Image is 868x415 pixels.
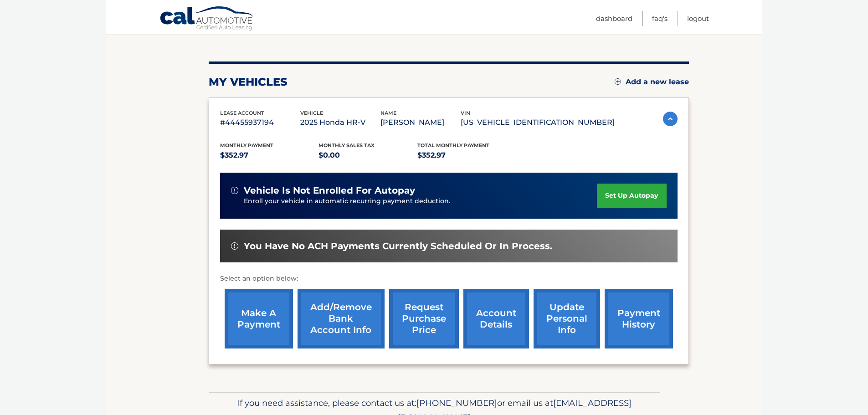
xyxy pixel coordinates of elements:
[380,110,396,116] span: name
[615,78,621,85] img: add.svg
[225,289,293,348] a: make a payment
[300,110,323,116] span: vehicle
[231,242,238,250] img: alert-white.svg
[416,398,497,408] span: [PHONE_NUMBER]
[463,289,529,348] a: account details
[605,289,673,348] a: payment history
[300,116,380,129] p: 2025 Honda HR-V
[244,196,597,206] p: Enroll your vehicle in automatic recurring payment deduction.
[220,273,678,284] p: Select an option below:
[461,116,615,129] p: [US_VEHICLE_IDENTIFICATION_NUMBER]
[159,6,255,32] a: Cal Automotive
[687,11,709,26] a: Logout
[652,11,668,26] a: FAQ's
[534,289,600,348] a: update personal info
[298,289,385,348] a: Add/Remove bank account info
[318,149,417,162] p: $0.00
[417,149,516,162] p: $352.97
[231,187,238,194] img: alert-white.svg
[596,11,632,26] a: Dashboard
[380,116,461,129] p: [PERSON_NAME]
[244,185,415,196] span: vehicle is not enrolled for autopay
[220,116,300,129] p: #44455937194
[615,77,689,87] a: Add a new lease
[389,289,459,348] a: request purchase price
[318,142,375,149] span: Monthly sales Tax
[461,110,470,116] span: vin
[209,75,288,89] h2: my vehicles
[597,184,666,208] a: set up autopay
[417,142,489,149] span: Total Monthly Payment
[220,149,319,162] p: $352.97
[244,241,552,252] span: You have no ACH payments currently scheduled or in process.
[663,112,678,126] img: accordion-active.svg
[220,142,273,149] span: Monthly Payment
[220,110,264,116] span: lease account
